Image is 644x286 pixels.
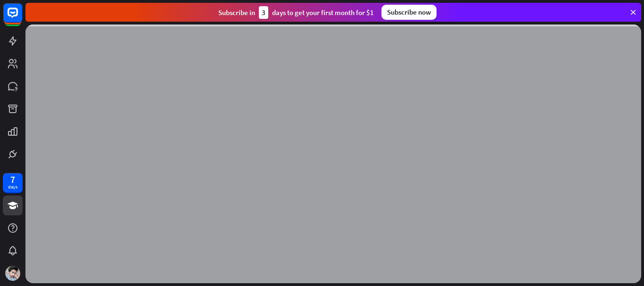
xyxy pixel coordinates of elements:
a: 7 days [3,173,23,193]
div: 7 [10,175,15,184]
div: Subscribe in days to get your first month for $1 [218,6,374,19]
div: Subscribe now [381,5,437,20]
div: 3 [259,6,268,19]
div: days [8,184,17,190]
